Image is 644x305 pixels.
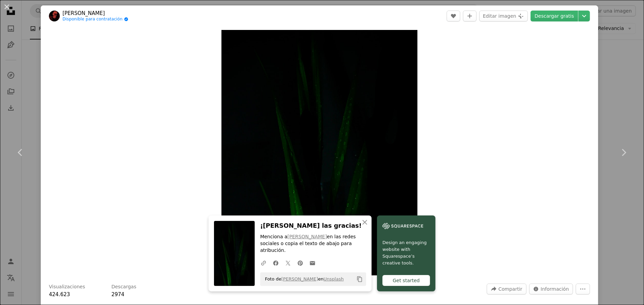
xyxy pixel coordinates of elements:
a: [PERSON_NAME] [281,276,318,282]
img: Ve al perfil de Amir Es [49,11,60,21]
a: Disponible para contratación [62,17,128,22]
span: Información [541,284,569,294]
img: file-1606177908946-d1eed1cbe4f5image [382,221,423,231]
h3: Descargas [111,284,136,290]
span: Compartir [498,284,522,294]
h3: ¡[PERSON_NAME] las gracias! [260,221,366,231]
button: Añade a la colección [463,11,477,21]
a: [PERSON_NAME] [62,10,128,17]
span: 424.623 [49,291,70,298]
button: Editar imagen [479,11,528,21]
button: Elegir el tamaño de descarga [578,11,590,21]
div: Get started [382,275,430,286]
a: Comparte por correo electrónico [306,256,319,270]
p: Menciona a en las redes sociales o copia el texto de abajo para atribución. [260,234,366,254]
span: 2974 [111,291,124,298]
span: Foto de en [262,274,344,285]
a: Unsplash [324,276,344,282]
button: Copiar al portapapeles [354,273,365,285]
a: Descargar gratis [531,11,578,21]
span: Design an engaging website with Squarespace’s creative tools. [382,239,430,267]
button: Compartir esta imagen [487,284,526,294]
button: Me gusta [447,11,460,21]
a: Comparte en Pinterest [294,256,306,270]
h3: Visualizaciones [49,284,85,290]
button: Más acciones [576,284,590,294]
a: Design an engaging website with Squarespace’s creative tools.Get started [377,215,435,291]
a: [PERSON_NAME] [287,234,327,239]
button: Estadísticas sobre esta imagen [529,284,573,294]
img: Planta verde en cuarto oscuro [221,30,417,275]
a: Siguiente [603,120,644,185]
a: Comparte en Twitter [282,256,294,270]
button: Ampliar en esta imagen [221,30,417,275]
a: Comparte en Facebook [270,256,282,270]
